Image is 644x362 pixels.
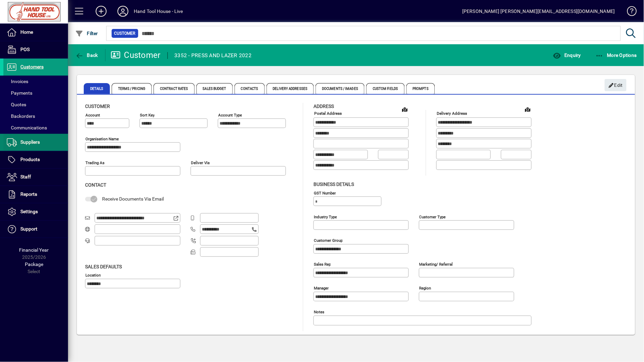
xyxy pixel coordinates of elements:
mat-label: Marketing/ Referral [419,262,453,267]
mat-label: Trading as [85,160,104,165]
span: Enquiry [553,52,581,58]
span: Terms / Pricing [112,83,152,94]
button: Filter [74,27,100,40]
mat-label: Notes [314,310,324,314]
button: More Options [594,49,639,61]
span: Sales defaults [85,264,122,269]
span: Customers [20,64,44,69]
div: Customer [111,50,161,61]
button: Back [74,49,100,61]
mat-label: Account Type [218,113,242,117]
span: Communications [7,125,47,130]
span: Customer [114,30,135,37]
span: Edit [609,80,623,91]
span: Backorders [7,113,35,119]
a: View on map [522,104,533,115]
span: Receive Documents Via Email [102,196,164,202]
a: Backorders [3,110,68,122]
a: Support [3,221,68,238]
span: Home [20,29,33,35]
span: Delivery Addresses [267,83,314,94]
span: Products [20,157,40,162]
span: Suppliers [20,139,40,145]
a: Communications [3,122,68,133]
span: Documents / Images [316,83,365,94]
span: Staff [20,174,31,179]
a: Reports [3,186,68,203]
mat-label: Sort key [140,113,155,117]
mat-label: Sales rep [314,262,331,267]
button: Profile [112,5,134,17]
a: View on map [400,104,410,115]
mat-label: Region [419,286,431,290]
a: POS [3,41,68,58]
mat-label: Organisation name [85,137,119,141]
mat-label: Account [85,113,100,117]
span: Custom Fields [366,83,404,94]
span: Payments [7,90,32,96]
span: Back [75,52,98,58]
button: Edit [605,79,627,91]
mat-label: Customer group [314,238,343,243]
span: Address [313,104,334,109]
app-page-header-button: Back [68,49,106,61]
span: Reports [20,191,37,197]
div: Hand Tool House - Live [134,6,183,17]
span: Financial Year [19,247,49,253]
div: 3352 - PRESS AND LAZER 2022 [175,50,252,61]
a: Products [3,151,68,168]
a: Quotes [3,99,68,110]
a: Payments [3,87,68,99]
span: Filter [75,31,98,36]
a: Knowledge Base [622,1,635,23]
mat-label: Customer type [419,214,446,219]
span: Quotes [7,102,26,107]
button: Add [90,5,112,17]
span: Contract Rates [154,83,194,94]
a: Staff [3,169,68,186]
mat-label: Location [85,273,101,278]
mat-label: GST Number [314,190,336,195]
span: Details [84,83,110,94]
div: [PERSON_NAME] [PERSON_NAME][EMAIL_ADDRESS][DOMAIN_NAME] [462,6,615,17]
span: Customer [85,104,110,109]
a: Suppliers [3,134,68,151]
span: Sales Budget [196,83,233,94]
span: POS [20,47,30,52]
span: Package [25,262,43,267]
span: Prompts [406,83,435,94]
a: Home [3,24,68,41]
span: Contacts [235,83,265,94]
mat-label: Industry type [314,214,337,219]
span: Contact [85,182,106,188]
mat-label: Manager [314,286,329,290]
a: Settings [3,203,68,220]
span: More Options [596,52,637,58]
span: Support [20,226,37,232]
span: Invoices [7,79,28,84]
button: Enquiry [551,49,583,61]
span: Settings [20,209,38,214]
mat-label: Deliver via [191,160,210,165]
span: Business details [313,182,354,187]
a: Invoices [3,76,68,87]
